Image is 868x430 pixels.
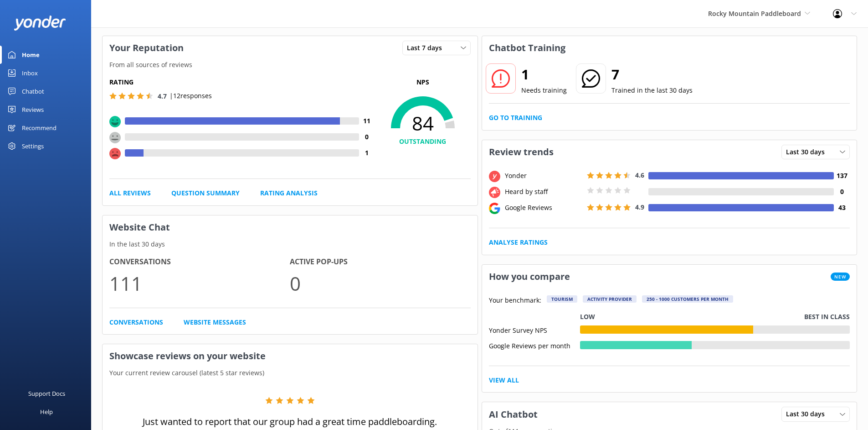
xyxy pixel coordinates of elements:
h3: Chatbot Training [482,36,572,60]
p: Low [580,312,595,322]
div: Yonder Survey NPS [489,325,580,334]
h4: 0 [359,132,375,142]
p: Your benchmark: [489,295,541,306]
span: Rocky Mountain Paddleboard [708,9,801,18]
div: Google Reviews [503,203,585,213]
div: Settings [22,137,44,155]
h4: 137 [834,171,850,181]
div: Google Reviews per month [489,341,580,349]
p: From all sources of reviews [103,60,478,70]
h3: How you compare [482,265,577,288]
p: Trained in the last 30 days [611,85,693,95]
h4: 11 [359,116,375,126]
h4: 43 [834,203,850,213]
div: Help [40,403,53,421]
h4: Conversations [109,256,290,268]
p: 111 [109,268,290,299]
a: Question Summary [171,188,240,198]
h4: OUTSTANDING [375,136,471,147]
a: All Reviews [109,188,151,198]
a: Website Messages [184,317,246,327]
a: Go to Training [489,113,542,123]
h5: Rating [109,77,375,87]
div: Chatbot [22,82,44,100]
h4: 1 [359,148,375,158]
h3: Your Reputation [103,36,190,60]
a: Rating Analysis [260,188,318,198]
div: Reviews [22,100,44,119]
div: Inbox [22,64,38,82]
p: In the last 30 days [103,239,478,249]
h2: 1 [521,63,567,85]
p: Your current review carousel (latest 5 star reviews) [103,368,478,378]
h3: Review trends [482,140,560,164]
span: 4.6 [635,171,644,179]
span: 4.9 [635,203,644,211]
p: 0 [290,268,470,299]
p: Best in class [804,312,850,322]
div: Tourism [547,295,577,303]
div: Yonder [503,171,585,181]
div: Recommend [22,119,56,137]
a: View All [489,375,519,385]
span: Last 30 days [786,409,830,419]
div: 250 - 1000 customers per month [642,295,733,303]
p: Needs training [521,85,567,95]
span: Last 7 days [407,43,447,53]
a: Analyse Ratings [489,237,548,247]
div: Support Docs [28,384,65,403]
h3: Website Chat [103,215,478,239]
p: NPS [375,77,471,87]
h3: AI Chatbot [482,403,544,426]
p: | 12 responses [169,91,212,101]
h4: 0 [834,187,850,197]
span: 84 [375,112,471,135]
div: Activity Provider [583,295,637,303]
div: Home [22,46,40,64]
a: Conversations [109,317,163,327]
h4: Active Pop-ups [290,256,470,268]
div: Heard by staff [503,187,585,197]
h2: 7 [611,63,693,85]
span: 4.7 [158,92,167,100]
h3: Showcase reviews on your website [103,344,478,368]
span: New [831,273,850,281]
span: Last 30 days [786,147,830,157]
img: yonder-white-logo.png [14,16,66,31]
